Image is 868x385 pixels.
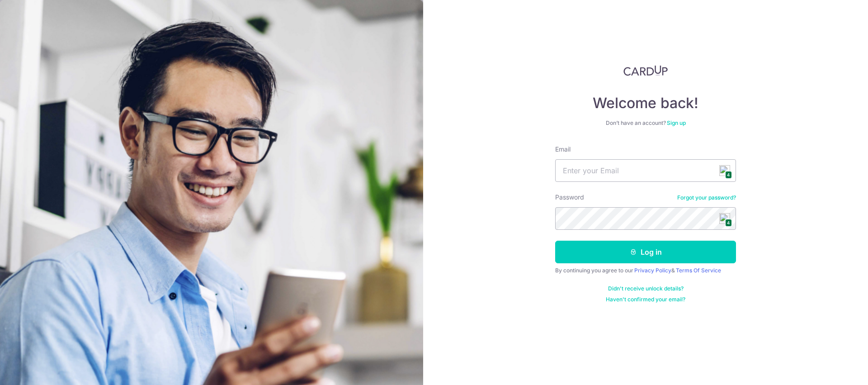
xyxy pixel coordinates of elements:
[667,119,686,126] a: Sign up
[634,267,671,274] a: Privacy Policy
[555,267,736,274] div: By continuing you agree to our &
[606,296,685,303] a: Haven't confirmed your email?
[555,94,736,112] h4: Welcome back!
[555,241,736,263] button: Log in
[677,194,736,201] a: Forgot your password?
[719,165,730,176] img: npw-badge-icon.svg
[623,65,668,76] img: CardUp Logo
[725,219,732,227] span: 4
[555,193,584,202] label: Password
[608,285,684,292] a: Didn't receive unlock details?
[555,145,571,154] label: Email
[725,171,732,179] span: 4
[676,267,721,274] a: Terms Of Service
[719,213,730,224] img: npw-badge-icon.svg
[555,159,736,182] input: Enter your Email
[555,119,736,127] div: Don’t have an account?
